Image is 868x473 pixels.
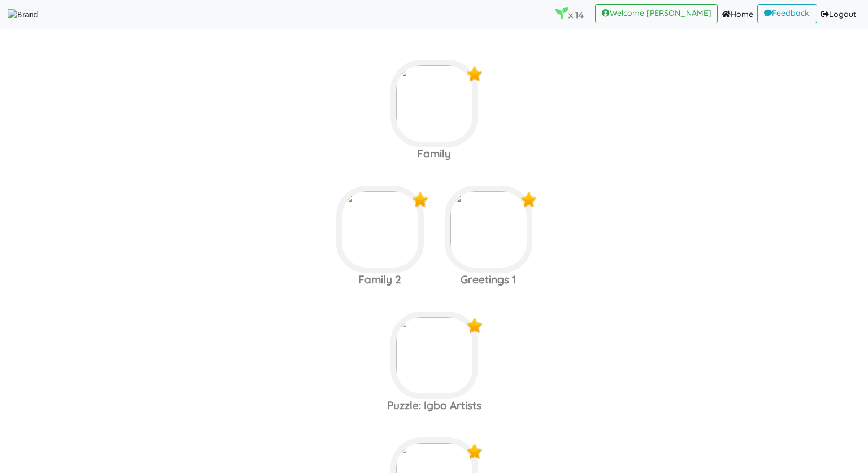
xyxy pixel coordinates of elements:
img: x9Y5jP2O4Z5kwAAAABJRU5ErkJggg== [466,65,483,82]
img: Brand [8,9,38,21]
img: x9Y5jP2O4Z5kwAAAABJRU5ErkJggg== [466,443,483,460]
a: Home [718,4,757,25]
img: rubiks.4dece505.png [390,312,478,399]
img: welcome-textile.9f7a6d7f.png [445,186,532,273]
img: maame-grey.9bcbedc5.png [336,186,424,273]
h3: Family [380,147,488,160]
img: x9Y5jP2O4Z5kwAAAABJRU5ErkJggg== [412,191,429,208]
h3: Greetings 1 [434,273,542,286]
h3: Family 2 [325,273,434,286]
h3: Puzzle: Igbo Artists [380,399,488,412]
a: Logout [817,4,860,25]
img: x9Y5jP2O4Z5kwAAAABJRU5ErkJggg== [466,317,483,334]
p: x 14 [555,7,584,23]
a: Feedback! [757,4,817,23]
img: family.5a65002c.jpg [390,60,478,147]
img: x9Y5jP2O4Z5kwAAAABJRU5ErkJggg== [520,191,537,208]
a: Welcome [PERSON_NAME] [595,4,718,23]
